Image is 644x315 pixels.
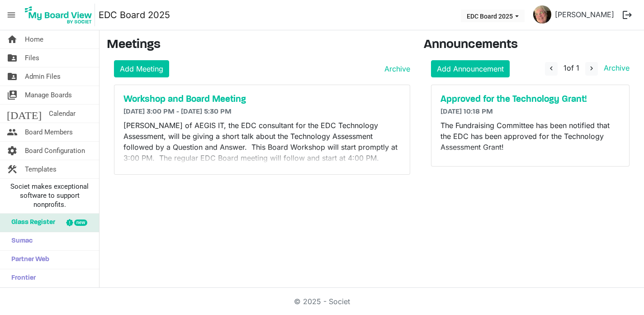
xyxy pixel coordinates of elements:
[551,5,618,24] a: [PERSON_NAME]
[49,105,76,123] span: Calendar
[7,269,36,287] span: Frontier
[533,5,551,24] img: PBcu2jDvg7QGMKgoOufHRIIikigGA7b4rzU_JPaBs8kWDLQ_Ur80ZInsSXIZPAupHRttvsQ2JXBLJFIA_xW-Pw_thumb.png
[25,86,72,104] span: Manage Boards
[424,38,637,53] h3: Announcements
[7,86,18,104] span: switch_account
[440,120,620,153] p: The Fundraising Committee has been notified that the EDC has been approved for the Technology Ass...
[7,160,18,178] span: construction
[545,62,558,76] button: navigate_before
[585,62,598,76] button: navigate_next
[381,63,410,74] a: Archive
[547,64,555,72] span: navigate_before
[3,6,20,24] span: menu
[7,49,18,67] span: folder_shared
[7,67,18,86] span: folder_shared
[22,4,95,26] img: My Board View Logo
[25,67,61,86] span: Admin Files
[107,38,410,53] h3: Meetings
[25,160,57,178] span: Templates
[7,142,18,160] span: settings
[74,220,87,226] div: new
[440,108,493,115] span: [DATE] 10:18 PM
[123,108,401,116] h6: [DATE] 3:00 PM - [DATE] 5:30 PM
[7,214,55,232] span: Glass Register
[294,297,350,306] a: © 2025 - Societ
[4,182,95,209] span: Societ makes exceptional software to support nonprofits.
[431,60,510,77] a: Add Announcement
[440,94,620,105] a: Approved for the Technology Grant!
[600,63,630,72] a: Archive
[22,4,99,26] a: My Board View Logo
[7,251,49,269] span: Partner Web
[25,123,73,141] span: Board Members
[563,63,567,72] span: 1
[25,30,43,48] span: Home
[25,49,39,67] span: Files
[7,30,18,48] span: home
[618,5,637,24] button: logout
[25,142,85,160] span: Board Configuration
[123,94,401,105] a: Workshop and Board Meeting
[7,232,33,250] span: Sumac
[99,6,170,24] a: EDC Board 2025
[563,63,579,72] span: of 1
[587,64,596,72] span: navigate_next
[114,60,169,77] a: Add Meeting
[123,120,401,163] p: [PERSON_NAME] of AEGIS IT, the EDC consultant for the EDC Technology Assessment, will be giving a...
[461,10,525,22] button: EDC Board 2025 dropdownbutton
[7,105,42,123] span: [DATE]
[7,123,18,141] span: people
